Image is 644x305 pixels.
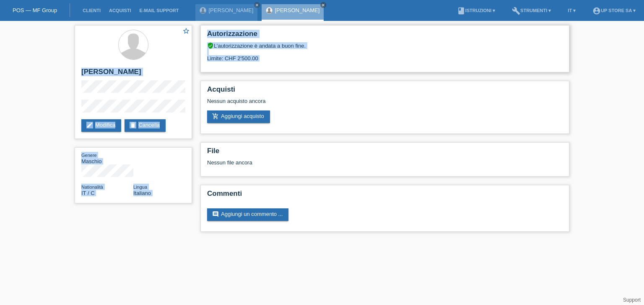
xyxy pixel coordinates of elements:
div: Nessun acquisto ancora [207,98,563,110]
i: star_border [182,27,190,35]
a: [PERSON_NAME] [275,7,319,13]
h2: [PERSON_NAME] [81,68,185,80]
a: Support [623,297,641,303]
i: delete [130,122,136,128]
a: close [320,2,326,8]
span: Lingua [133,185,147,190]
i: edit [86,122,93,128]
a: add_shopping_cartAggiungi acquisto [207,110,270,123]
a: E-mail Support [135,8,183,13]
i: close [321,3,325,7]
i: add_shopping_cart [212,113,219,120]
span: Nationalità [81,185,103,190]
a: editModifica [81,119,121,132]
a: bookIstruzioni ▾ [453,8,499,13]
i: book [457,7,465,15]
div: Nessun file ancora [207,159,463,166]
i: verified_user [207,42,214,49]
a: buildStrumenti ▾ [508,8,555,13]
i: comment [212,211,219,218]
a: close [254,2,260,8]
h2: Autorizzazione [207,30,563,42]
div: Maschio [81,152,133,164]
span: Italia / C / 27.09.2004 [81,190,95,196]
h2: Commenti [207,190,563,202]
a: Acquisti [105,8,135,13]
a: commentAggiungi un commento ... [207,208,288,221]
a: Clienti [78,8,105,13]
h2: Acquisti [207,85,563,98]
i: account_circle [592,7,601,15]
div: Limite: CHF 2'500.00 [207,49,563,62]
span: Italiano [133,190,151,196]
i: close [255,3,259,7]
a: account_circleUp Store SA ▾ [588,8,640,13]
a: deleteCancella [125,119,166,132]
span: Genere [81,153,97,158]
a: star_border [182,27,190,36]
a: POS — MF Group [13,7,57,13]
a: [PERSON_NAME] [208,7,253,13]
div: L’autorizzazione è andata a buon fine. [207,42,563,49]
a: IT ▾ [563,8,580,13]
i: build [512,7,520,15]
h2: File [207,147,563,159]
